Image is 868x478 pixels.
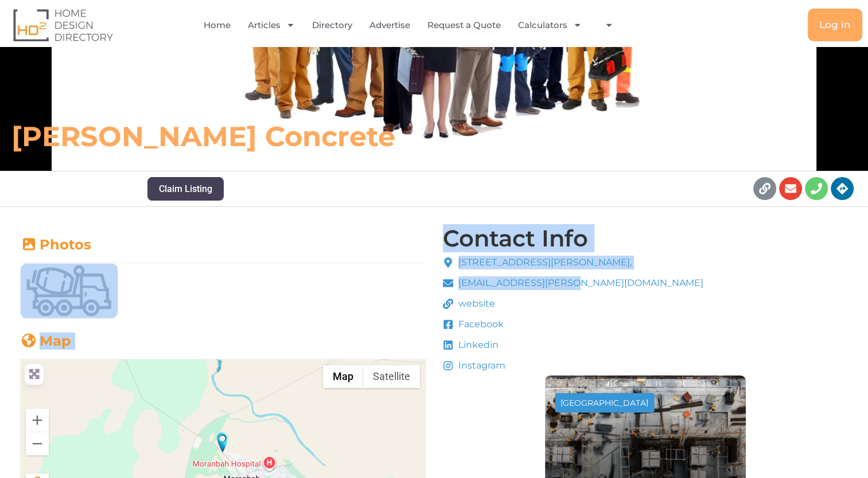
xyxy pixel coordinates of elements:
span: [EMAIL_ADDRESS][PERSON_NAME][DOMAIN_NAME] [456,276,703,290]
a: [EMAIL_ADDRESS][PERSON_NAME][DOMAIN_NAME] [443,276,704,290]
h6: [PERSON_NAME] Concrete [11,119,602,154]
a: Log in [808,9,862,41]
span: [STREET_ADDRESS][PERSON_NAME], [456,256,632,269]
a: Calculators [518,12,582,38]
button: Show satellite imagery [363,365,420,388]
button: Zoom out [26,432,49,455]
button: Claim Listing [147,177,224,200]
a: Request a Quote [427,12,501,38]
a: Directory [312,12,352,38]
a: Articles [248,12,295,38]
div: [GEOGRAPHIC_DATA] [560,398,648,406]
a: Photos [20,236,91,253]
nav: Menu [177,12,648,38]
span: Facebook [456,318,504,331]
div: Neil Mansell Concrete [217,432,228,452]
a: Home [204,12,231,38]
a: Advertise [369,12,410,38]
span: Linkedin [456,338,499,352]
span: Log in [819,20,851,30]
h4: Contact Info [443,227,588,250]
button: Show street map [323,365,363,388]
a: Map [20,332,71,349]
button: Zoom in [26,409,49,432]
img: Concrete_truck [21,264,118,318]
span: website [456,297,495,311]
span: Instagram [456,359,505,373]
a: website [443,297,704,311]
